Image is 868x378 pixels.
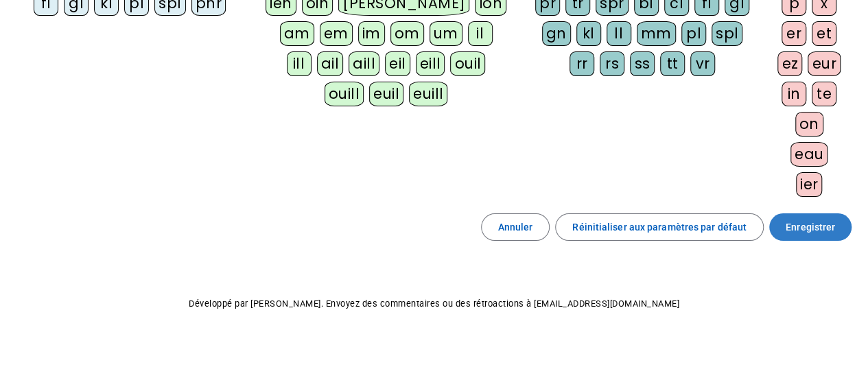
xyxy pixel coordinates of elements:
[812,21,836,46] div: et
[808,51,841,76] div: eur
[777,51,802,76] div: ez
[385,51,410,76] div: eil
[358,21,385,46] div: im
[796,172,823,197] div: ier
[607,21,631,46] div: ll
[782,21,806,46] div: er
[11,296,857,312] p: Développé par [PERSON_NAME]. Envoyez des commentaires ou des rétroactions à [EMAIL_ADDRESS][DOMAI...
[555,213,764,241] button: Réinitialiser aux paramètres par défaut
[325,82,364,106] div: ouill
[287,51,312,76] div: ill
[430,21,462,46] div: um
[782,82,806,106] div: in
[409,82,447,106] div: euill
[349,51,379,76] div: aill
[468,21,493,46] div: il
[769,213,852,241] button: Enregistrer
[576,21,601,46] div: kl
[390,21,424,46] div: om
[690,51,715,76] div: vr
[795,112,823,137] div: on
[416,51,445,76] div: eill
[790,142,828,167] div: eau
[317,51,344,76] div: ail
[481,213,550,241] button: Annuler
[786,219,835,235] span: Enregistrer
[498,219,533,235] span: Annuler
[712,21,743,46] div: spl
[630,51,655,76] div: ss
[660,51,685,76] div: tt
[637,21,676,46] div: mm
[572,219,747,235] span: Réinitialiser aux paramètres par défaut
[812,82,836,106] div: te
[681,21,706,46] div: pl
[570,51,594,76] div: rr
[542,21,571,46] div: gn
[320,21,353,46] div: em
[369,82,403,106] div: euil
[450,51,485,76] div: ouil
[600,51,624,76] div: rs
[280,21,314,46] div: am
